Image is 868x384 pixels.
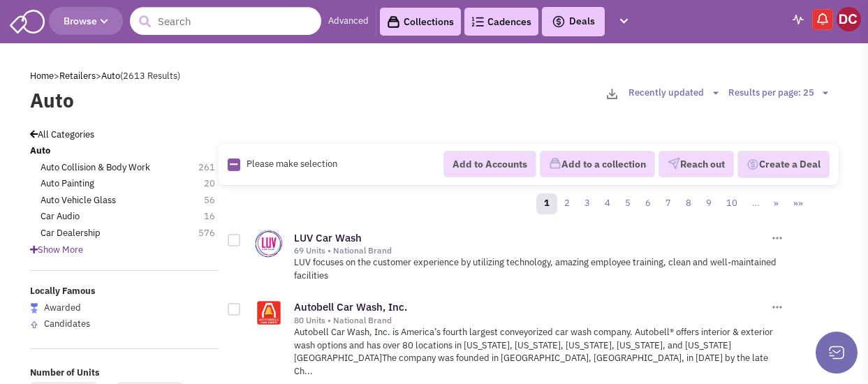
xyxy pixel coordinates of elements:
button: Deals [547,13,599,31]
a: 6 [638,193,659,214]
a: Auto [101,70,120,82]
a: Collections [380,8,461,36]
a: 2 [557,193,578,214]
button: Add to Accounts [443,151,536,177]
a: Auto Collision & Body Work [41,161,150,175]
button: Create a Deal [737,151,830,179]
img: Rectangle.png [228,158,240,171]
input: Search [130,7,321,35]
img: icon-collection-lavender.png [549,157,561,170]
a: … [744,193,767,214]
b: Auto [30,145,50,156]
a: Car Dealership [41,227,101,240]
label: Auto [30,87,356,115]
button: Browse [49,7,123,35]
a: Auto [30,145,50,158]
span: Show More [30,244,83,256]
a: Autobell Car Wash, Inc. [294,300,407,313]
span: Candidates [44,318,90,330]
p: LUV focuses on the customer experience by utilizing technology, amazing employee training, clean ... [294,256,785,282]
span: > [96,70,101,82]
img: SmartAdmin [10,7,45,34]
a: » [766,193,786,214]
a: 5 [617,193,638,214]
a: 10 [719,193,745,214]
a: LUV Car Wash [294,231,362,244]
img: Deal-Dollar.png [746,157,759,172]
div: 69 Units • National Brand [294,245,769,256]
span: (2613 Results) [120,70,180,82]
a: Home [30,70,54,82]
span: > [54,70,59,82]
img: icon-deals.svg [552,13,566,30]
label: Locally Famous [30,285,219,298]
a: Advanced [328,15,369,28]
img: VectorPaper_Plane.png [668,157,680,170]
span: Deals [552,15,595,27]
label: Number of Units [30,367,219,380]
button: Add to a collection [540,151,655,177]
span: 20 [204,177,229,191]
a: Car Audio [41,210,80,223]
a: 9 [698,193,719,214]
a: Retailers [59,70,96,82]
a: All Categories [30,128,94,140]
span: Awarded [44,302,81,313]
span: 16 [204,210,229,223]
img: locallyfamous-upvote.png [30,320,38,329]
a: »» [786,193,811,214]
a: 4 [597,193,618,214]
span: Browse [64,15,108,27]
img: icon-collection-lavender-black.svg [387,15,400,29]
img: Cadences_logo.png [471,17,484,27]
a: 8 [678,193,699,214]
span: Please make selection [247,158,337,170]
a: 1 [536,193,557,214]
span: 576 [198,227,229,240]
span: 56 [204,194,229,207]
a: Auto Painting [41,177,94,191]
a: Cadences [464,8,538,36]
p: Autobell Car Wash, Inc. is America’s fourth largest conveyorized car wash company. Autobell® offe... [294,326,785,378]
a: 3 [577,193,598,214]
span: 261 [198,161,229,175]
a: 7 [658,193,679,214]
button: Reach out [659,151,734,177]
img: David Conn [837,7,861,31]
img: locallyfamous-largeicon.png [30,303,38,313]
img: download-2-24.png [607,89,617,99]
div: 80 Units • National Brand [294,315,769,326]
a: Auto Vehicle Glass [41,194,116,207]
